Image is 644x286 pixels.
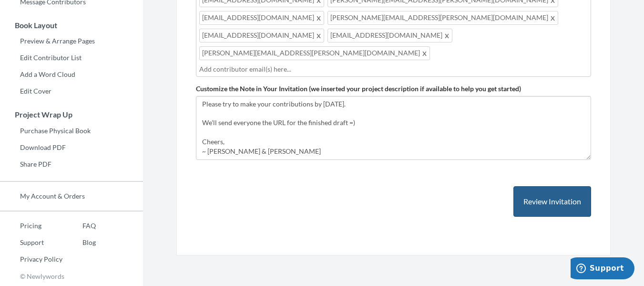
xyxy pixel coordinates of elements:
a: FAQ [62,219,96,233]
label: Customize the Note in Your Invitation (we inserted your project description if available to help ... [196,84,521,94]
span: [EMAIL_ADDRESS][DOMAIN_NAME] [327,29,452,42]
span: [EMAIL_ADDRESS][DOMAIN_NAME] [199,11,324,25]
a: Blog [62,235,96,250]
span: [PERSON_NAME][EMAIL_ADDRESS][PERSON_NAME][DOMAIN_NAME] [327,11,558,25]
span: [PERSON_NAME][EMAIL_ADDRESS][PERSON_NAME][DOMAIN_NAME] [199,46,430,60]
h3: Book Layout [0,21,143,30]
h3: Project Wrap Up [0,110,143,119]
textarea: Hi everyone! Putting together a book for [PERSON_NAME] in honour of her AAP award - please submit... [196,96,591,160]
span: [EMAIL_ADDRESS][DOMAIN_NAME] [199,29,324,42]
iframe: Opens a widget where you can chat to one of our agents [571,257,634,281]
input: Add contributor email(s) here... [199,64,588,74]
button: Review Invitation [513,186,591,217]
